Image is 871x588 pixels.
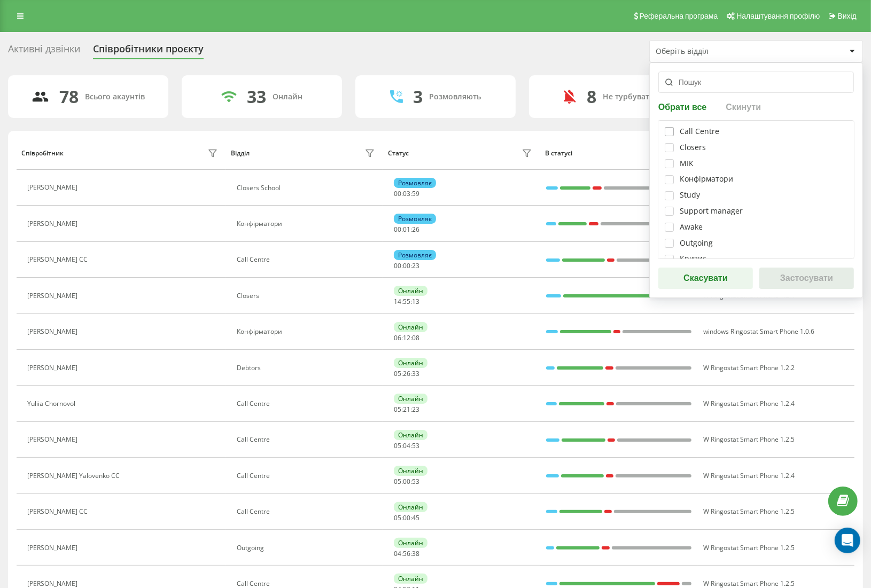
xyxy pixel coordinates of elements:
div: Open Intercom Messenger [835,528,860,553]
span: 00 [403,261,410,270]
span: Налаштування профілю [736,12,820,20]
div: 33 [247,87,267,107]
div: 3 [414,87,423,107]
div: МІК [680,159,694,168]
div: Call Centre [237,256,377,263]
span: 53 [412,477,419,486]
div: Онлайн [394,466,427,476]
span: 26 [412,225,419,234]
div: Кризис [680,254,706,263]
span: 01 [403,225,410,234]
div: Розмовляє [394,250,436,260]
span: 13 [412,297,419,306]
div: : : [394,298,419,305]
div: [PERSON_NAME] [27,328,80,335]
div: Онлайн [394,538,427,548]
div: [PERSON_NAME] [27,544,80,552]
div: Outgoing [680,239,713,248]
div: Розмовляє [394,178,436,188]
div: Онлайн [394,430,427,440]
div: Конфірматори [237,328,377,335]
div: Онлайн [273,92,303,101]
div: : : [394,334,419,342]
span: 05 [394,441,401,450]
div: Онлайн [394,286,427,296]
span: 59 [412,189,419,198]
span: W Ringostat Smart Phone 1.2.4 [703,399,795,408]
span: 21 [403,405,410,414]
span: W Ringostat Smart Phone 1.2.5 [703,507,795,516]
span: W Ringostat Smart Phone 1.2.5 [703,579,795,588]
span: 53 [412,441,419,450]
div: : : [394,226,419,233]
div: [PERSON_NAME] [27,184,80,191]
div: : : [394,262,419,270]
div: Онлайн [394,394,427,404]
div: Онлайн [394,574,427,584]
div: Outgoing [237,544,377,552]
div: [PERSON_NAME] [27,220,80,228]
div: Розмовляють [430,92,481,101]
div: Співробітники проєкту [93,43,204,60]
div: [PERSON_NAME] [27,364,80,372]
div: : : [394,550,419,558]
div: [PERSON_NAME] [27,292,80,300]
div: Активні дзвінки [8,43,80,60]
div: Оберіть відділ [656,47,783,56]
span: 45 [412,513,419,522]
div: Call Centre [237,580,377,587]
span: 38 [412,549,419,558]
div: Онлайн [394,358,427,368]
button: Скинути [722,101,764,112]
span: 26 [403,369,410,378]
div: Call Centre [237,400,377,407]
div: [PERSON_NAME] [27,436,80,443]
span: 05 [394,513,401,522]
div: : : [394,370,419,378]
span: 00 [403,477,410,486]
div: В статусі [545,150,692,157]
span: W Ringostat Smart Phone 1.2.2 [703,363,795,372]
div: 8 [587,87,596,107]
span: 03 [403,189,410,198]
div: [PERSON_NAME] [27,580,80,587]
div: Відділ [231,150,250,157]
div: Розмовляє [394,214,436,224]
div: : : [394,478,419,485]
div: : : [394,406,419,413]
div: Співробітник [21,150,64,157]
div: : : [394,442,419,450]
span: 00 [394,189,401,198]
span: 05 [394,369,401,378]
div: Онлайн [394,322,427,332]
div: Статус [388,150,409,157]
div: Всього акаунтів [85,92,145,101]
span: 55 [403,297,410,306]
span: 00 [394,225,401,234]
input: Пошук [658,72,854,93]
div: Support manager [680,207,743,216]
button: Застосувати [759,268,854,289]
div: Онлайн [394,502,427,512]
button: Обрати все [658,101,710,112]
div: [PERSON_NAME] CC [27,256,90,263]
div: Аwake [680,223,703,232]
div: Конфірматори [237,220,377,228]
span: 23 [412,261,419,270]
div: Closers [237,292,377,300]
span: W Ringostat Smart Phone 1.2.5 [703,435,795,444]
span: windows Ringostat Smart Phone 1.0.6 [703,327,814,336]
span: 04 [403,441,410,450]
span: 00 [394,261,401,270]
span: W Ringostat Smart Phone 1.2.4 [703,471,795,480]
div: Call Centre [680,127,719,136]
div: Yuliia Chornovol [27,400,78,407]
button: Скасувати [658,268,753,289]
div: Не турбувати [603,92,655,101]
div: Closers School [237,184,377,192]
span: 08 [412,333,419,342]
div: Call Centre [237,472,377,480]
div: Call Centre [237,436,377,443]
div: 78 [60,87,79,107]
div: Closers [680,143,706,152]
